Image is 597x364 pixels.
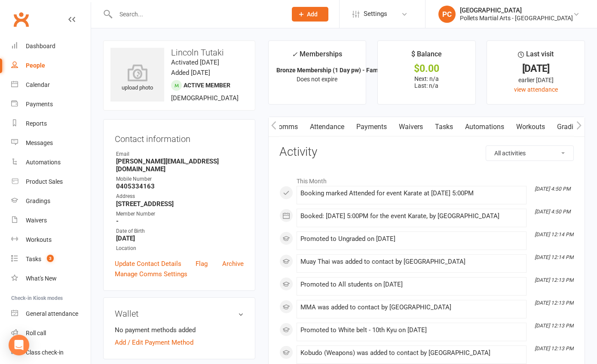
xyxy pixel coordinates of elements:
div: Email [116,150,244,158]
div: Memberships [292,49,342,65]
div: earlier [DATE] [495,75,577,85]
a: Manage Comms Settings [115,269,187,279]
a: Workouts [510,117,551,137]
span: Settings [364,4,387,24]
div: Waivers [26,217,47,224]
div: [DATE] [495,64,577,73]
a: Automations [459,117,510,137]
div: $ Balance [411,49,442,64]
a: Archive [222,259,244,269]
a: General attendance kiosk mode [11,304,91,324]
div: People [26,62,45,69]
i: [DATE] 12:13 PM [535,323,573,329]
div: Booking marked Attended for event Karate at [DATE] 5:00PM [300,190,523,197]
a: Calendar [11,75,91,95]
a: Payments [350,117,393,137]
time: Activated [DATE] [171,59,219,66]
a: Reports [11,114,91,133]
div: MMA was added to contact by [GEOGRAPHIC_DATA] [300,304,523,311]
a: Add / Edit Payment Method [115,337,193,348]
a: Comms [268,117,304,137]
div: Last visit [518,49,554,64]
a: Workouts [11,230,91,250]
div: Address [116,192,244,201]
a: What's New [11,269,91,288]
a: Payments [11,95,91,114]
li: No payment methods added [115,325,244,335]
div: Dashboard [26,43,55,49]
i: [DATE] 12:13 PM [535,300,573,306]
h3: Contact information [115,131,244,144]
a: Class kiosk mode [11,343,91,362]
div: General attendance [26,310,78,317]
div: Booked: [DATE] 5:00PM for the event Karate, by [GEOGRAPHIC_DATA] [300,213,523,220]
a: Product Sales [11,172,91,191]
div: Promoted to All students on [DATE] [300,281,523,288]
a: Automations [11,153,91,172]
a: Messages [11,133,91,153]
a: Waivers [11,211,91,230]
div: Messages [26,139,53,146]
div: Muay Thai was added to contact by [GEOGRAPHIC_DATA] [300,258,523,265]
div: Calendar [26,81,50,88]
a: Flag [196,259,208,269]
i: ✓ [292,50,297,59]
strong: Bronze Membership (1 Day pw) - Family [276,67,385,74]
div: Date of Birth [116,227,244,235]
div: Payments [26,101,53,108]
a: Clubworx [10,9,32,30]
div: Kobudo (Weapons) was added to contact by [GEOGRAPHIC_DATA] [300,349,523,357]
strong: [DATE] [116,234,244,242]
a: Update Contact Details [115,259,181,269]
div: Promoted to White belt - 10th Kyu on [DATE] [300,327,523,334]
h3: Wallet [115,309,244,318]
span: 3 [47,255,54,262]
div: Tasks [26,256,41,262]
a: People [11,56,91,75]
h3: Lincoln Tutaki [110,48,248,57]
i: [DATE] 4:50 PM [535,186,570,192]
i: [DATE] 12:14 PM [535,254,573,260]
div: Location [116,244,244,253]
input: Search... [113,8,281,20]
div: Pollets Martial Arts - [GEOGRAPHIC_DATA] [460,14,573,22]
div: Roll call [26,330,46,336]
div: PC [438,6,456,23]
i: [DATE] 12:14 PM [535,231,573,238]
div: Product Sales [26,178,63,185]
div: Mobile Number [116,175,244,183]
div: Open Intercom Messenger [9,335,29,355]
strong: [PERSON_NAME][EMAIL_ADDRESS][DOMAIN_NAME] [116,157,244,173]
i: [DATE] 12:13 PM [535,345,573,352]
a: Dashboard [11,37,91,56]
div: Gradings [26,197,50,204]
a: Tasks 3 [11,250,91,269]
span: Active member [184,82,230,89]
h3: Activity [279,145,574,159]
div: What's New [26,275,57,282]
a: Gradings [11,191,91,211]
div: Member Number [116,210,244,218]
div: Reports [26,120,47,127]
div: $0.00 [386,64,468,73]
p: Next: n/a Last: n/a [386,75,468,89]
div: Promoted to Ungraded on [DATE] [300,235,523,243]
span: [DEMOGRAPHIC_DATA] [171,94,239,102]
span: Add [307,11,318,18]
div: Workouts [26,236,52,243]
strong: 0405334163 [116,182,244,190]
i: [DATE] 4:50 PM [535,209,570,215]
a: Attendance [304,117,350,137]
a: Waivers [393,117,429,137]
a: Tasks [429,117,459,137]
a: Roll call [11,324,91,343]
div: upload photo [110,64,164,93]
strong: - [116,217,244,225]
li: This Month [279,172,574,186]
strong: [STREET_ADDRESS] [116,200,244,208]
div: Automations [26,159,61,166]
button: Add [292,7,328,22]
i: [DATE] 12:13 PM [535,277,573,283]
div: Class check-in [26,349,64,356]
span: Does not expire [297,76,337,83]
